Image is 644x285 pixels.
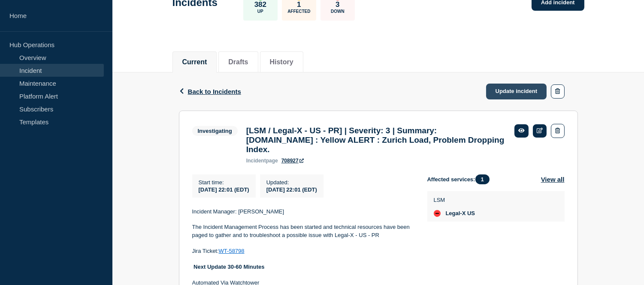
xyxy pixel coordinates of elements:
span: Back to Incidents [188,88,241,95]
span: 1 [475,174,490,184]
button: View all [541,174,565,184]
p: Jira Ticket: [192,247,414,255]
p: Up [257,9,263,14]
a: WT-58798 [219,248,245,254]
p: Start time : [199,179,249,186]
button: History [270,58,293,66]
p: Updated : [266,179,317,186]
strong: Next Update 30-60 Minutes [194,264,264,270]
p: LSM [434,197,475,203]
button: Back to Incidents [179,88,241,95]
span: Legal-X US [446,210,475,217]
span: incident [246,158,266,164]
p: 1 [297,0,301,9]
p: The Incident Management Process has been started and technical resources have been paged to gathe... [192,223,414,239]
p: Affected [287,9,310,14]
p: page [246,158,278,164]
div: [DATE] 22:01 (EDT) [266,186,317,193]
p: Incident Manager: [PERSON_NAME] [192,208,414,216]
span: [DATE] 22:01 (EDT) [199,186,249,193]
p: 3 [336,0,339,9]
a: 708927 [281,158,304,164]
a: Update incident [486,84,547,99]
span: Affected services: [427,174,494,184]
div: down [434,210,441,217]
p: Down [331,9,345,14]
span: Investigating [192,126,238,136]
h3: [LSM / Legal-X - US - PR] | Severity: 3 | Summary: [DOMAIN_NAME] : Yellow ALERT : Zurich Load, Pr... [246,126,506,154]
button: Current [182,58,207,66]
button: Drafts [228,58,248,66]
p: 382 [254,0,266,9]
